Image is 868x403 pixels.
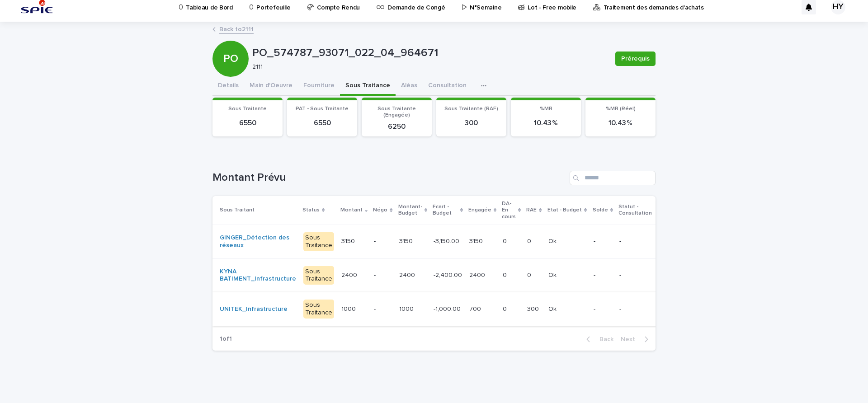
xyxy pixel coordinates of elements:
p: 3150 [399,236,415,245]
p: 700 [469,304,483,313]
p: -1,000.00 [434,304,462,313]
p: - [374,305,392,313]
button: Fourniture [298,77,340,96]
p: DA-En cours [502,199,516,222]
p: - [619,238,651,245]
span: PAT - Sous Traitante [296,106,349,112]
p: Ecart - Budget [433,202,458,219]
p: 1000 [341,304,358,313]
button: Prérequis [615,52,656,66]
p: RAE [526,205,537,215]
p: -3,150.00 [434,236,461,245]
h1: Montant Prévu [212,171,566,184]
span: Prérequis [621,54,650,63]
p: Solde [593,205,608,215]
button: Consultation [423,77,472,96]
a: Back to2111 [219,23,254,34]
tr: UNITEK_Infrastructure Sous Traitance10001000 -10001000 -1,000.00-1,000.00 700700 00 300300 OkOk -... [212,292,741,326]
p: - [619,272,651,279]
p: Ok [548,304,558,313]
p: 2400 [469,270,487,279]
p: 0 [503,304,509,313]
div: Sous Traitance [303,266,334,285]
p: Montant-Budget [398,202,422,219]
button: Details [212,77,244,96]
p: -2,400.00 [434,270,464,279]
p: 10.43 % [591,119,650,127]
span: Sous Traitante (RAE) [444,106,498,112]
p: 1000 [399,304,415,313]
button: Sous Traitance [340,77,396,96]
p: 3150 [469,236,485,245]
span: Back [594,336,613,342]
p: 1 of 1 [212,328,239,350]
p: 300 [527,304,541,313]
span: Sous Traitante [228,106,267,112]
span: Next [621,336,641,342]
button: Next [617,335,656,343]
p: 0 [503,270,509,279]
span: %MB (Réel) [606,106,636,112]
p: - [594,238,612,245]
p: Engagée [468,205,491,215]
p: 0 [527,236,533,245]
p: 6550 [292,119,352,127]
a: GINGER_Détection des réseaux [220,234,296,249]
tr: GINGER_Détection des réseaux Sous Traitance31503150 -31503150 -3,150.00-3,150.00 31503150 00 00 O... [212,225,741,258]
div: Sous Traitance [303,300,334,319]
p: Sous Traitant [220,205,255,215]
p: 10.43 % [516,119,576,127]
p: PO_574787_93071_022_04_964671 [252,47,608,60]
p: - [619,305,651,313]
span: Sous Traitante (Engagée) [377,106,416,118]
p: Etat - Budget [547,205,582,215]
tr: KYNA BATIMENT_Infrastructure Sous Traitance24002400 -24002400 -2,400.00-2,400.00 24002400 00 00 O... [212,258,741,292]
p: 2400 [399,270,417,279]
p: Négo [373,205,387,215]
p: Montant [340,205,363,215]
p: 2111 [252,63,604,71]
p: Ok [548,270,558,279]
p: 3150 [341,236,357,245]
p: 0 [527,270,533,279]
a: UNITEK_Infrastructure [220,305,288,313]
p: 300 [442,119,501,127]
button: Main d'Oeuvre [244,77,298,96]
p: 6550 [218,119,277,127]
p: 6250 [367,122,426,131]
p: - [594,305,612,313]
p: 0 [503,236,509,245]
button: Aléas [396,77,423,96]
p: - [594,272,612,279]
a: KYNA BATIMENT_Infrastructure [220,268,296,283]
p: - [374,272,392,279]
p: Ok [548,236,558,245]
div: PO [212,16,249,65]
button: Back [579,335,617,343]
p: - [374,238,392,245]
input: Search [570,171,656,185]
p: Status [302,205,320,215]
div: Sous Traitance [303,232,334,251]
p: 2400 [341,270,359,279]
span: %MB [540,106,552,112]
p: Statut - Consultation [618,202,652,219]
